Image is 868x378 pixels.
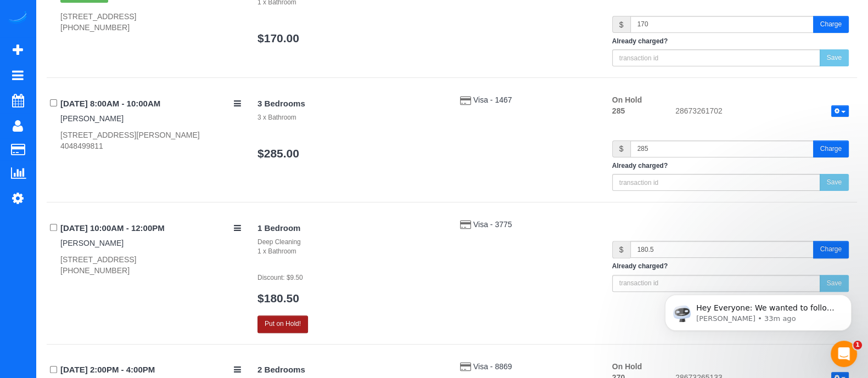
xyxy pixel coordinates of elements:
h5: Already charged? [612,263,849,270]
input: transaction id [612,49,820,66]
a: Visa - 8869 [473,362,512,371]
h4: 3 Bedrooms [257,99,444,109]
input: transaction id [612,275,820,292]
input: transaction id [612,174,820,191]
a: $170.00 [257,32,299,44]
iframe: Intercom notifications message [648,272,868,348]
button: Charge [813,16,849,33]
h4: [DATE] 2:00PM - 4:00PM [60,365,241,375]
div: [STREET_ADDRESS][PERSON_NAME] 4048499811 [60,129,241,151]
span: Hey Everyone: We wanted to follow up and let you know we have been closely monitoring the account... [48,32,188,150]
h4: 2 Bedrooms [257,365,444,375]
img: Automaid Logo [7,11,29,26]
h5: Already charged? [612,38,849,45]
div: 3 x Bathroom [257,113,444,122]
a: $285.00 [257,147,299,160]
div: [STREET_ADDRESS] [PHONE_NUMBER] [60,254,241,276]
p: Message from Ellie, sent 33m ago [48,42,189,52]
h4: 1 Bedroom [257,224,444,233]
small: Discount: $9.50 [257,274,303,281]
button: Charge [813,241,849,258]
a: Visa - 1467 [473,95,512,104]
div: 1 x Bathroom [257,247,444,256]
iframe: Intercom live chat [831,341,857,367]
a: [PERSON_NAME] [60,239,124,247]
span: $ [612,140,630,157]
div: 28673261702 [667,105,857,119]
button: Put on Hold! [257,315,308,332]
span: $ [612,241,630,258]
strong: 285 [612,106,625,115]
button: Charge [813,140,849,157]
a: Visa - 3775 [473,220,512,229]
a: $180.50 [257,292,299,304]
h4: [DATE] 8:00AM - 10:00AM [60,99,241,109]
h4: [DATE] 10:00AM - 12:00PM [60,224,241,233]
div: Deep Cleaning [257,238,444,247]
strong: On Hold [612,95,642,104]
h5: Already charged? [612,162,849,170]
span: $ [612,16,630,33]
div: [STREET_ADDRESS] [PHONE_NUMBER] [60,11,241,33]
a: [PERSON_NAME] [60,114,124,123]
strong: On Hold [612,362,642,371]
span: 1 [853,341,862,349]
